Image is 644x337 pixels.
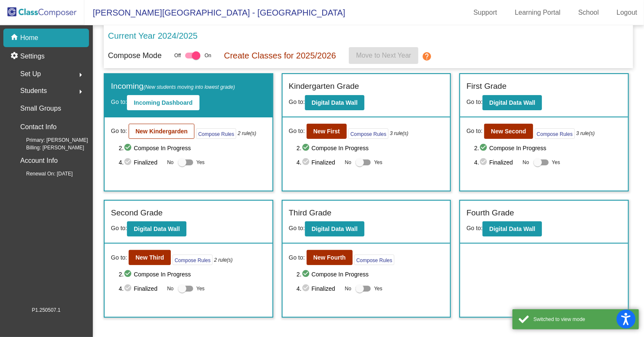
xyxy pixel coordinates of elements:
[474,157,519,167] span: 4. Finalized
[474,143,622,153] span: 2. Compose In Progress
[289,127,305,135] span: Go to:
[356,52,411,59] span: Move to Next Year
[576,130,595,137] i: 3 rule(s)
[296,269,444,279] span: 2. Compose In Progress
[108,29,197,42] p: Current Year 2024/2025
[312,99,358,106] b: Digital Data Wall
[479,157,489,167] mat-icon: check_circle
[127,221,186,236] button: Digital Data Wall
[307,124,347,139] button: New First
[196,128,236,139] button: Compose Rules
[466,80,507,93] label: First Grade
[111,253,127,262] span: Go to:
[10,51,20,61] mat-icon: settings
[534,316,633,323] div: Switched to view mode
[119,284,163,294] span: 4. Finalized
[302,143,312,153] mat-icon: check_circle
[111,207,163,219] label: Second Grade
[13,136,88,144] span: Primary: [PERSON_NAME]
[20,51,45,61] p: Settings
[302,157,312,167] mat-icon: check_circle
[313,254,346,261] b: New Fourth
[296,143,444,153] span: 2. Compose In Progress
[134,99,192,106] b: Incoming Dashboard
[348,128,388,139] button: Compose Rules
[108,50,162,61] p: Compose Mode
[466,98,482,105] span: Go to:
[214,256,233,264] i: 2 rule(s)
[523,159,529,166] span: No
[489,226,535,232] b: Digital Data Wall
[124,143,134,153] mat-icon: check_circle
[508,6,568,19] a: Learning Portal
[129,250,171,265] button: New Third
[312,226,358,232] b: Digital Data Wall
[111,80,235,93] label: Incoming
[129,124,194,139] button: New Kindergarden
[296,157,341,167] span: 4. Finalized
[374,157,383,167] span: Yes
[224,49,336,62] p: Create Classes for 2025/2026
[197,284,205,294] span: Yes
[289,98,305,105] span: Go to:
[313,128,340,135] b: New First
[571,6,606,19] a: School
[535,128,575,139] button: Compose Rules
[466,207,514,219] label: Fourth Grade
[205,52,211,59] span: On
[479,143,489,153] mat-icon: check_circle
[13,170,73,178] span: Renewal On: [DATE]
[119,143,266,153] span: 2. Compose In Progress
[75,87,86,97] mat-icon: arrow_right
[111,127,127,135] span: Go to:
[20,85,47,97] span: Students
[124,269,134,279] mat-icon: check_circle
[345,285,351,292] span: No
[349,47,418,64] button: Move to Next Year
[610,6,644,19] a: Logout
[552,157,560,167] span: Yes
[307,250,353,265] button: New Fourth
[305,95,364,110] button: Digital Data Wall
[305,221,364,236] button: Digital Data Wall
[13,144,84,151] span: Billing: [PERSON_NAME]
[354,255,394,265] button: Compose Rules
[466,127,482,135] span: Go to:
[134,226,180,232] b: Digital Data Wall
[124,157,134,167] mat-icon: check_circle
[289,253,305,262] span: Go to:
[84,6,345,19] span: [PERSON_NAME][GEOGRAPHIC_DATA] - [GEOGRAPHIC_DATA]
[167,159,173,166] span: No
[302,269,312,279] mat-icon: check_circle
[119,269,266,279] span: 2. Compose In Progress
[482,221,542,236] button: Digital Data Wall
[20,33,38,43] p: Home
[135,128,188,135] b: New Kindergarden
[20,103,61,114] p: Small Groups
[467,6,504,19] a: Support
[167,285,173,292] span: No
[127,95,199,110] button: Incoming Dashboard
[489,99,535,106] b: Digital Data Wall
[10,33,20,43] mat-icon: home
[491,128,526,135] b: New Second
[345,159,351,166] span: No
[135,254,164,261] b: New Third
[174,52,181,59] span: Off
[124,284,134,294] mat-icon: check_circle
[289,207,331,219] label: Third Grade
[119,157,163,167] span: 4. Finalized
[143,84,235,90] span: (New students moving into lowest grade)
[390,130,409,137] i: 3 rule(s)
[111,225,127,231] span: Go to:
[466,225,482,231] span: Go to:
[289,225,305,231] span: Go to:
[197,157,205,167] span: Yes
[238,130,256,137] i: 2 rule(s)
[111,98,127,105] span: Go to:
[20,121,57,133] p: Contact Info
[172,255,213,265] button: Compose Rules
[296,284,341,294] span: 4. Finalized
[484,124,533,139] button: New Second
[482,95,542,110] button: Digital Data Wall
